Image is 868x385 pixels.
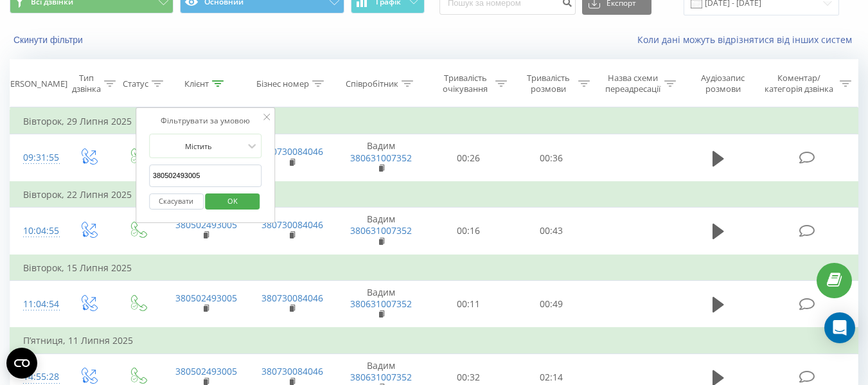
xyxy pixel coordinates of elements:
[149,165,262,187] input: Введіть значення
[149,193,204,210] button: Скасувати
[10,328,858,354] td: П’ятниця, 11 Липня 2025
[10,255,858,281] td: Вівторок, 15 Липня 2025
[23,292,50,317] div: 11:04:54
[510,134,593,182] td: 00:36
[10,34,89,46] button: Скинути фільтри
[23,219,50,244] div: 10:04:55
[10,182,858,208] td: Вівторок, 22 Липня 2025
[261,292,323,304] a: 380730084046
[261,145,323,157] a: 380730084046
[427,134,510,182] td: 00:26
[824,312,855,343] div: Open Intercom Messenger
[261,219,323,231] a: 380730084046
[427,208,510,255] td: 00:16
[175,219,237,231] a: 380502493005
[184,78,209,89] div: Клієнт
[350,224,412,237] a: 380631007352
[510,280,593,328] td: 00:49
[605,73,661,94] div: Назва схеми переадресації
[215,191,251,211] span: OK
[72,73,101,94] div: Тип дзвінка
[335,134,427,182] td: Вадим
[350,298,412,310] a: 380631007352
[175,292,237,304] a: 380502493005
[149,114,262,127] div: Фільтрувати за умовою
[10,109,858,134] td: Вівторок, 29 Липня 2025
[261,365,323,377] a: 380730084046
[6,348,37,379] button: Open CMP widget
[335,208,427,255] td: Вадим
[206,193,260,210] button: OK
[350,371,412,383] a: 380631007352
[427,280,510,328] td: 00:11
[256,78,309,89] div: Бізнес номер
[23,145,50,170] div: 09:31:55
[637,33,858,46] a: Коли дані можуть відрізнятися вiд інших систем
[335,280,427,328] td: Вадим
[522,73,575,94] div: Тривалість розмови
[175,365,237,377] a: 380502493005
[761,73,837,94] div: Коментар/категорія дзвінка
[691,73,756,94] div: Аудіозапис розмови
[123,78,148,89] div: Статус
[3,78,67,89] div: [PERSON_NAME]
[439,73,492,94] div: Тривалість очікування
[510,208,593,255] td: 00:43
[346,78,398,89] div: Співробітник
[350,152,412,164] a: 380631007352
